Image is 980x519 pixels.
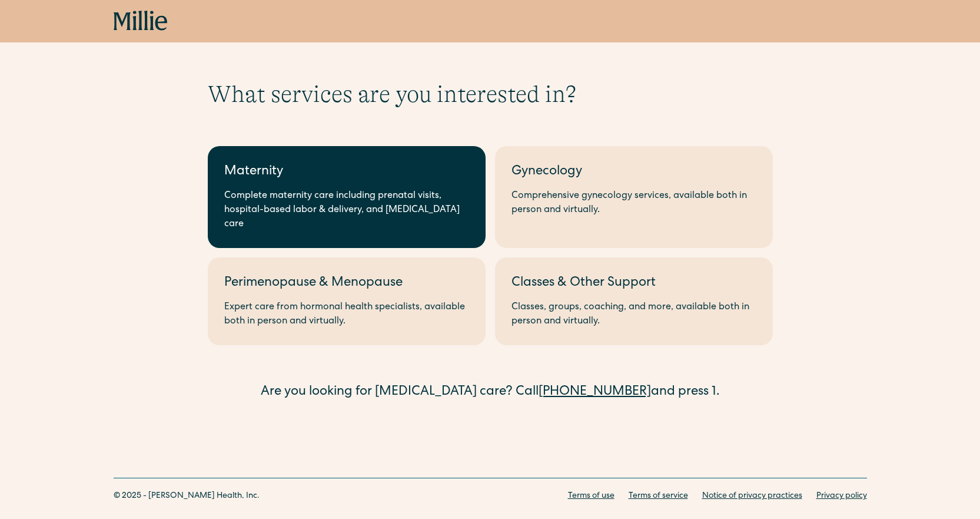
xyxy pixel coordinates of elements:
div: Classes & Other Support [511,274,756,293]
div: Complete maternity care including prenatal visits, hospital-based labor & delivery, and [MEDICAL_... [224,189,469,232]
a: GynecologyComprehensive gynecology services, available both in person and virtually. [495,146,773,248]
a: Privacy policy [816,490,867,503]
div: Gynecology [511,163,756,182]
a: Classes & Other SupportClasses, groups, coaching, and more, available both in person and virtually. [495,257,773,345]
div: Expert care from hormonal health specialists, available both in person and virtually. [224,300,469,329]
div: Classes, groups, coaching, and more, available both in person and virtually. [511,300,756,329]
div: Perimenopause & Menopause [224,274,469,293]
a: MaternityComplete maternity care including prenatal visits, hospital-based labor & delivery, and ... [208,146,486,248]
div: Are you looking for [MEDICAL_DATA] care? Call and press 1. [208,383,773,402]
a: Perimenopause & MenopauseExpert care from hormonal health specialists, available both in person a... [208,257,486,345]
h1: What services are you interested in? [208,80,773,108]
div: Comprehensive gynecology services, available both in person and virtually. [511,189,756,217]
a: Terms of service [629,490,688,503]
a: [PHONE_NUMBER] [539,386,651,399]
div: Maternity [224,163,469,182]
a: Terms of use [568,490,614,503]
a: Notice of privacy practices [702,490,802,503]
div: © 2025 - [PERSON_NAME] Health, Inc. [114,490,260,503]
